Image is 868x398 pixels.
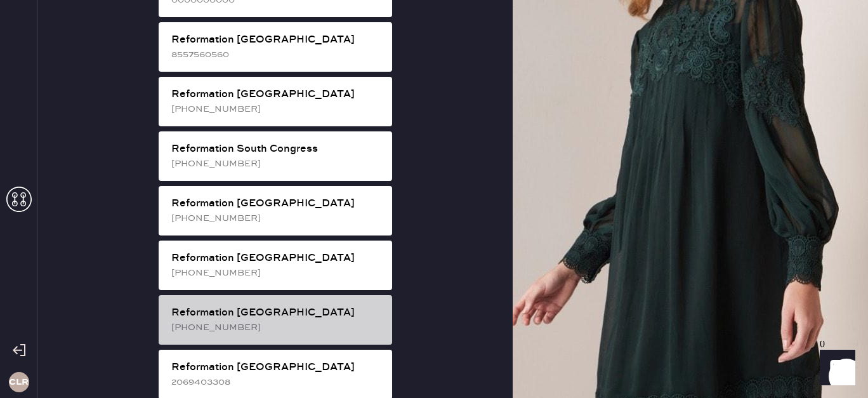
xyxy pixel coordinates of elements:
div: [PHONE_NUMBER] [171,211,382,225]
div: Reformation [GEOGRAPHIC_DATA] [171,251,382,266]
div: [PHONE_NUMBER] [171,157,382,171]
div: [PHONE_NUMBER] [171,102,382,116]
div: [PHONE_NUMBER] [171,321,382,335]
iframe: Front Chat [808,341,862,395]
div: Reformation South Congress [171,142,382,157]
div: Reformation [GEOGRAPHIC_DATA] [171,196,382,211]
div: Reformation [GEOGRAPHIC_DATA] [171,360,382,375]
div: 2069403308 [171,375,382,389]
div: Reformation [GEOGRAPHIC_DATA] [171,87,382,102]
div: Reformation [GEOGRAPHIC_DATA] [171,305,382,321]
div: 8557560560 [171,48,382,62]
div: [PHONE_NUMBER] [171,266,382,280]
h3: CLR [9,378,29,387]
div: Reformation [GEOGRAPHIC_DATA] [171,32,382,48]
